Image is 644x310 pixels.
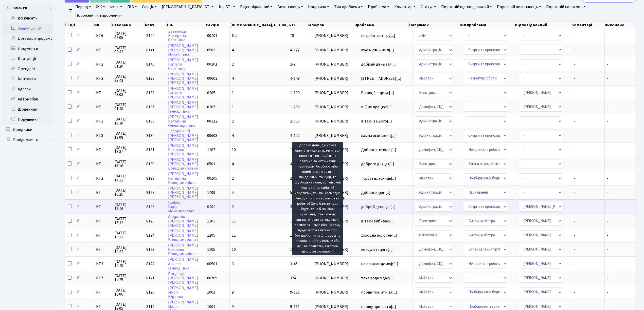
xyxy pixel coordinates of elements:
[3,33,53,44] a: Договори продажу
[574,205,602,209] span: -
[3,23,53,33] a: Заявки до КК
[114,217,142,225] span: [DATE] 15:32
[574,276,602,280] span: -
[207,161,215,167] span: 0501
[574,34,602,38] span: -
[207,190,215,195] span: 1409
[114,260,142,268] span: [DATE] 14:40
[168,185,198,200] a: [PERSON_NAME][PERSON_NAME][PERSON_NAME]
[290,61,296,67] span: 2-7
[207,275,217,281] span: 00709
[207,233,215,238] span: 1205
[96,191,110,195] span: КТ
[146,161,154,167] span: 8130
[207,261,217,267] span: 00501
[207,290,215,295] span: 1001
[96,105,110,109] span: КТ
[232,176,234,181] span: 2
[168,200,194,214] a: ГіафехГадірМохаммадтагі
[96,119,110,123] span: КТ2
[574,219,602,223] span: -
[3,84,53,94] a: Адреси
[96,76,110,80] span: КТ3
[232,118,234,124] span: 2
[361,247,393,252] span: консультація з[...]
[290,233,302,238] span: 11-185
[361,33,395,38] span: не работает гру[...]
[574,290,602,294] span: -
[290,104,300,110] span: 1-289
[332,3,365,11] a: Тип проблеми
[361,233,397,238] span: холодна полотен[...]
[3,114,53,125] a: Порушення
[238,3,274,11] a: Відповідальний
[574,48,602,52] span: -
[3,94,53,104] a: Автомобілі
[205,22,230,29] th: Секція
[607,190,608,195] span: -
[146,247,154,252] span: 8123
[607,133,608,138] span: -
[168,129,198,143] a: Задорожній[PERSON_NAME][PERSON_NAME]
[3,13,53,23] a: Всі клієнти
[125,3,139,11] a: ПІБ
[232,33,237,38] span: 6-а
[314,91,356,95] span: [PHONE_NUMBER]
[146,218,154,224] span: 8125
[306,3,331,11] a: Напрямок
[607,118,608,124] span: -
[290,133,300,138] span: 4-122
[604,22,636,29] th: Виконано
[168,114,198,128] a: [PERSON_NAME]КатеринаОлександрівна
[232,247,236,252] span: 10
[574,191,602,195] span: -
[207,304,215,309] span: 1001
[207,247,215,252] span: 1105
[275,3,305,11] a: Виконавець
[114,174,142,182] span: [DATE] 17:12
[146,304,154,309] span: 8119
[314,48,356,52] span: [PHONE_NUMBER]
[146,90,154,96] span: 8138
[232,61,234,67] span: 2
[574,134,602,138] span: -
[419,3,438,11] a: Статус
[361,104,392,110] span: п. 7 не працює[...]
[96,148,110,152] span: КТ
[108,3,124,11] a: № вх.
[232,233,236,238] span: 11
[607,218,608,224] span: -
[366,3,391,11] a: Проблема
[96,134,110,138] span: КТ3
[114,146,142,154] span: [DATE] 18:37
[232,133,234,138] span: 4
[168,71,198,86] a: [PERSON_NAME][PERSON_NAME][PERSON_NAME]
[290,247,302,252] span: 10-187
[361,204,396,210] span: добрий день, де[...]
[146,118,154,124] span: 8133
[96,305,110,309] span: КТ
[207,104,215,110] span: 0207
[114,231,142,239] span: [DATE] 15:12
[96,48,110,52] span: КТ
[232,290,234,295] span: 9
[290,176,300,181] span: 2-337
[571,22,604,29] th: Коментарі
[361,133,396,138] span: лампа освітленн[...]
[361,304,396,309] span: прошу провести[...]
[607,304,608,309] span: -
[168,171,198,185] a: [PERSON_NAME]КатеринаВолодимирівна
[207,33,217,38] span: 00401
[146,33,154,38] span: 8142
[495,3,543,11] a: Порожній виконавець
[607,247,608,252] span: -
[314,119,356,123] span: [PHONE_NUMBER]
[96,262,110,266] span: КТ3
[114,74,142,82] span: [DATE] 23:42
[114,160,142,168] span: [DATE] 17:16
[168,228,198,242] a: [PERSON_NAME][PERSON_NAME]Володимирович
[544,3,587,11] a: Порожній напрямок
[574,105,602,109] span: -
[146,104,154,110] span: 8137
[361,161,394,167] span: доброго дня, дя[...]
